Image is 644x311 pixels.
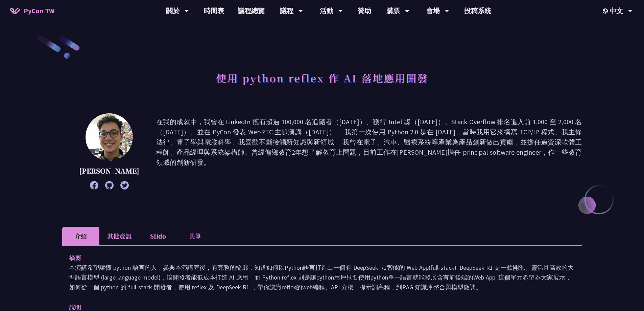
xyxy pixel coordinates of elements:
[603,8,610,14] img: Locale Icon
[86,113,133,161] img: Milo Chen
[3,2,61,19] a: PyCon TW
[24,6,54,16] span: PyCon TW
[69,253,562,263] p: 摘要
[99,227,139,245] li: 其他資訊
[139,227,176,245] li: Slido
[62,227,99,245] li: 介紹
[10,7,20,14] img: Home icon of PyCon TW 2025
[156,117,582,186] p: 在我的成就中，我曾在 LinkedIn 擁有超過 100,000 名追隨者（[DATE]）、獲得 Intel 獎（[DATE]）、Stack Overflow 排名進入前 1,000 至 2,0...
[69,263,575,292] p: 本演講希望讓懂 python 語言的人，參與本演講完後，有完整的輪廓，知道如何以Python語言打造出一個有 DeepSeek R1智能的 Web App(full-stack). DeepSe...
[176,227,214,245] li: 共筆
[79,166,139,176] p: [PERSON_NAME]
[216,68,428,88] h1: 使用 python reflex 作 AI 落地應用開發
